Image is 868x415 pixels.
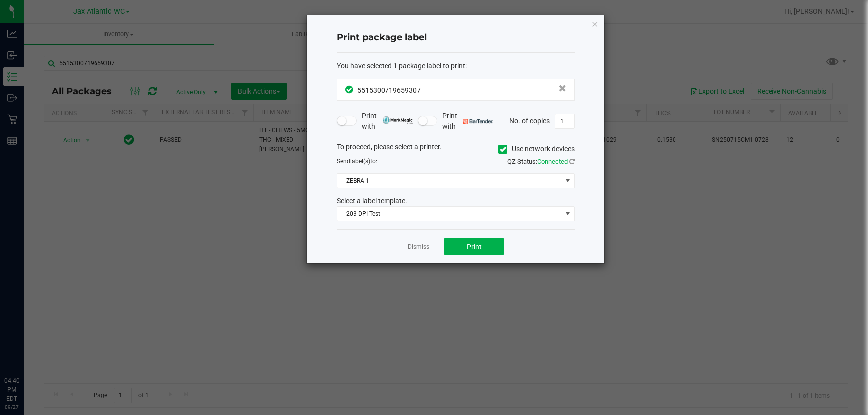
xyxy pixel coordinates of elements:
[337,61,575,71] div: :
[444,238,504,255] button: Print
[537,158,568,165] span: Connected
[337,158,377,165] span: Send to:
[408,243,429,251] a: Dismiss
[442,111,493,132] span: Print with
[463,119,493,124] img: bartender.png
[345,84,355,95] span: In Sync
[509,116,550,124] span: No. of copies
[357,86,421,94] span: 5515300719659307
[507,158,575,165] span: QZ Status:
[362,111,413,132] span: Print with
[467,243,482,250] span: Print
[337,62,465,70] span: You have selected 1 package label to print
[329,142,582,157] div: To proceed, please select a printer.
[383,116,413,124] img: mark_magic_cybra.png
[337,174,562,188] span: ZEBRA-1
[498,144,575,154] label: Use network devices
[350,158,370,165] span: label(s)
[337,31,575,44] h4: Print package label
[10,335,40,365] iframe: Resource center
[337,207,562,221] span: 203 DPI Test
[329,196,582,206] div: Select a label template.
